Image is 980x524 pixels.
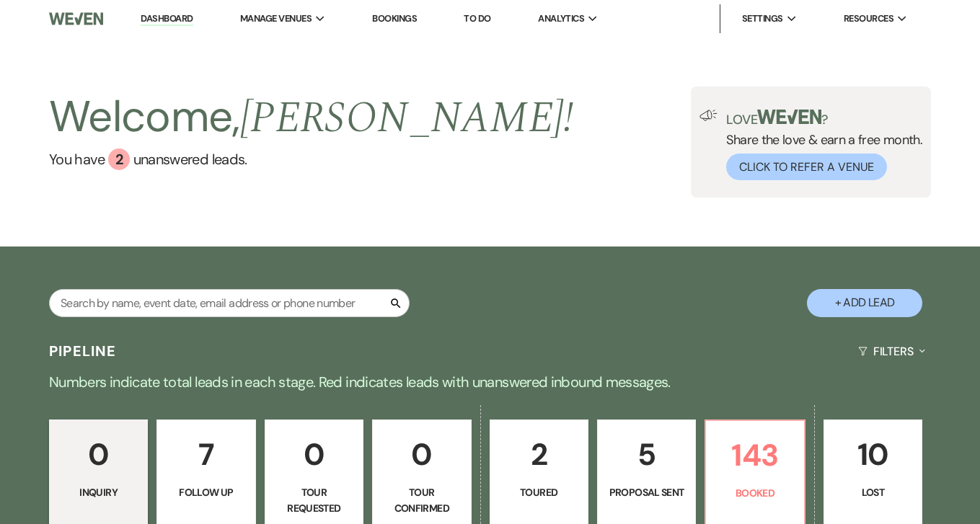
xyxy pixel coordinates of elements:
[240,12,312,26] span: Manage Venues
[49,289,410,317] input: Search by name, event date, email address or phone number
[833,430,913,479] p: 10
[852,332,931,370] button: Filters
[606,484,687,500] p: Proposal Sent
[715,431,795,479] p: 143
[715,485,795,501] p: Booked
[58,430,138,479] p: 0
[833,484,913,500] p: Lost
[49,4,103,34] img: Weven Logo
[166,430,246,479] p: 7
[742,12,783,26] span: Settings
[699,110,718,121] img: loud-speaker-illustration.svg
[718,110,922,180] div: Share the love & earn a free month.
[58,484,138,500] p: Inquiry
[141,12,193,26] a: Dashboard
[49,341,117,361] h3: Pipeline
[274,484,354,517] p: Tour Requested
[274,430,354,479] p: 0
[807,289,922,317] button: + Add Lead
[757,110,821,124] img: weven-logo-green.svg
[49,86,573,148] h2: Welcome,
[499,430,579,479] p: 2
[166,484,246,500] p: Follow Up
[108,148,130,170] div: 2
[606,430,687,479] p: 5
[464,12,490,25] a: To Do
[538,12,584,26] span: Analytics
[499,484,579,500] p: Toured
[381,484,462,517] p: Tour Confirmed
[726,110,922,126] p: Love ?
[49,148,573,170] a: You have 2 unanswered leads.
[372,12,417,25] a: Bookings
[240,85,573,151] span: [PERSON_NAME] !
[844,12,893,26] span: Resources
[381,430,462,479] p: 0
[726,154,887,180] button: Click to Refer a Venue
